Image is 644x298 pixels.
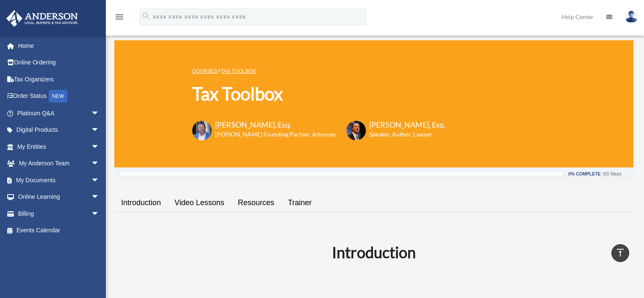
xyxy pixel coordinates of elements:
span: arrow_drop_down [91,105,108,122]
a: My Anderson Teamarrow_drop_down [6,155,112,172]
h6: [PERSON_NAME] Founding Partner, Attorney [215,130,336,139]
a: Tax Toolbox [221,68,256,74]
p: > [192,66,445,76]
a: Video Lessons [168,191,231,215]
h3: [PERSON_NAME], Esq. [215,120,336,130]
img: Scott-Estill-Headshot.png [346,121,366,140]
a: Introduction [114,191,168,215]
a: Resources [231,191,281,215]
span: arrow_drop_down [91,189,108,206]
a: COURSES [192,68,217,74]
a: Digital Productsarrow_drop_down [6,122,112,139]
i: search [141,11,151,21]
div: 0% Complete [568,172,600,176]
h2: Introduction [119,242,628,263]
h3: [PERSON_NAME], Esq. [369,120,445,130]
img: Toby-circle-head.png [192,121,212,140]
i: menu [114,12,124,22]
a: vertical_align_top [611,244,629,262]
img: User Pic [625,11,638,23]
span: arrow_drop_down [91,138,108,156]
span: arrow_drop_down [91,155,108,173]
img: Anderson Advisors Platinum Portal [4,10,80,27]
a: Billingarrow_drop_down [6,205,112,222]
h6: Speaker, Author, Lawyer [369,130,435,139]
div: NEW [49,90,67,103]
a: My Entitiesarrow_drop_down [6,138,112,155]
span: arrow_drop_down [91,172,108,189]
i: vertical_align_top [615,248,625,258]
a: Order StatusNEW [6,88,112,105]
span: arrow_drop_down [91,205,108,223]
a: Trainer [281,191,318,215]
a: Platinum Q&Aarrow_drop_down [6,105,112,122]
a: Tax Organizers [6,71,112,88]
div: 0/0 Steps [603,172,622,176]
span: arrow_drop_down [91,122,108,139]
a: Online Learningarrow_drop_down [6,189,112,206]
a: Home [6,37,112,54]
a: My Documentsarrow_drop_down [6,172,112,189]
h1: Tax Toolbox [192,81,445,106]
a: Online Ordering [6,54,112,71]
a: menu [114,15,124,22]
a: Events Calendar [6,222,112,239]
